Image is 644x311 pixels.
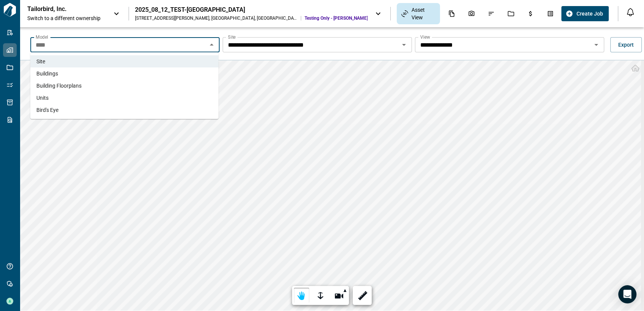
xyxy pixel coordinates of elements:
div: Documents [444,7,460,20]
span: Site [36,58,45,65]
div: Takeoff Center [542,7,558,20]
div: Issues & Info [483,7,499,20]
span: Create Job [576,10,603,17]
span: Asset View [411,6,435,21]
p: Tailorbird, Inc. [27,5,96,13]
div: Asset View [397,3,440,24]
span: Building Floorplans [36,82,82,90]
span: Switch to a different ownership [27,14,106,22]
span: Buildings [36,70,58,77]
span: Testing Only - [PERSON_NAME] [304,15,368,21]
button: Open [591,39,602,50]
span: Export [618,41,634,49]
label: Site [228,34,236,40]
span: Units [36,94,49,102]
button: Export [610,37,642,52]
span: Bird's Eye [36,106,58,114]
button: Open [399,39,409,50]
button: Open notification feed [624,6,636,18]
label: Model [36,34,48,40]
div: [STREET_ADDRESS][PERSON_NAME] , [GEOGRAPHIC_DATA] , [GEOGRAPHIC_DATA] [135,15,298,21]
label: View [420,34,430,40]
div: Jobs [503,7,519,20]
div: Open Intercom Messenger [618,285,636,303]
div: Photos [463,7,479,20]
div: Budgets [523,7,539,20]
button: Create Job [561,6,609,21]
div: 2025_08_12_TEST-[GEOGRAPHIC_DATA] [135,6,368,14]
button: Close [206,39,217,50]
